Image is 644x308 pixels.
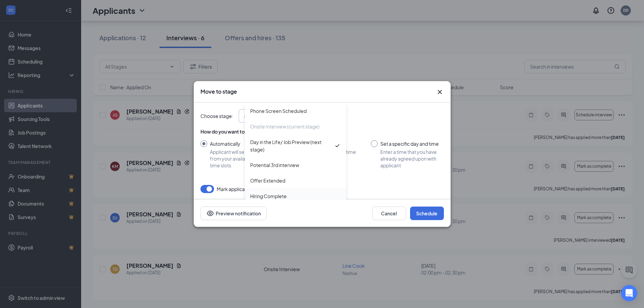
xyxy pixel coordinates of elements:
[200,112,233,120] span: Choose stage :
[334,142,341,149] svg: Checkmark
[250,123,319,130] div: Onsite Interview (current stage)
[250,177,285,184] div: Offer Extended
[436,88,444,96] svg: Cross
[206,209,214,217] svg: Eye
[217,185,331,193] span: Mark applicant(s) as Completed for Onsite Interview
[410,207,444,220] button: Schedule
[621,285,637,301] div: Open Intercom Messenger
[436,88,444,96] button: Close
[250,107,307,115] div: Phone Screen Scheduled
[250,161,299,169] div: Potential 3rd interview
[200,207,267,220] button: Preview notificationEye
[372,207,406,220] button: Cancel
[250,138,334,153] div: Day in the Life/ Job Preview (next stage)
[200,128,444,135] div: How do you want to schedule time with the applicant?
[250,192,287,200] div: Hiring Complete
[200,88,237,95] h3: Move to stage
